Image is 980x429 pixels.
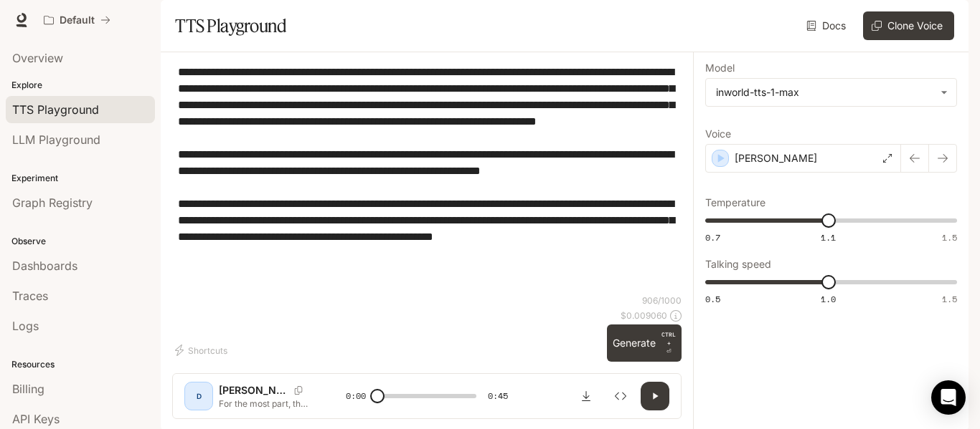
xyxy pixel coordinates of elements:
[942,293,957,305] span: 1.5
[705,231,720,244] span: 0.7
[288,386,308,395] button: Copy Voice ID
[716,85,933,100] div: inworld-tts-1-max
[661,330,676,356] p: ⏎
[37,6,117,34] button: All workspaces
[705,129,731,139] p: Voice
[705,259,771,269] p: Talking speed
[804,11,852,40] a: Docs
[705,63,735,73] p: Model
[863,11,954,40] button: Clone Voice
[60,14,95,26] p: Default
[488,389,508,403] span: 0:45
[821,231,836,244] span: 1.1
[735,151,817,165] p: [PERSON_NAME]
[219,383,288,397] p: [PERSON_NAME]
[219,397,311,410] p: For the most part, the killings appeared totally random, save for the fact that they all occurred...
[661,330,676,347] p: CTRL +
[705,198,765,208] p: Temperature
[175,11,286,40] h1: TTS Playground
[606,382,635,410] button: Inspect
[572,382,600,410] button: Download audio
[931,380,966,415] div: Open Intercom Messenger
[346,389,366,403] span: 0:00
[607,324,682,362] button: GenerateCTRL +⏎
[821,293,836,305] span: 1.0
[706,79,956,106] div: inworld-tts-1-max
[942,231,957,244] span: 1.5
[705,293,720,305] span: 0.5
[187,385,210,408] div: D
[172,339,233,362] button: Shortcuts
